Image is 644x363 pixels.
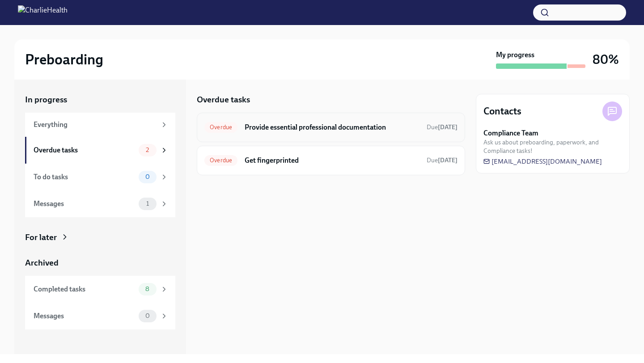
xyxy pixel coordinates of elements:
strong: My progress [496,50,534,60]
span: 1 [141,200,154,207]
div: Messages [34,311,135,321]
h6: Provide essential professional documentation [245,122,419,132]
img: CharlieHealth [18,5,68,20]
a: [EMAIL_ADDRESS][DOMAIN_NAME] [483,157,602,166]
h5: Overdue tasks [197,94,250,106]
a: Messages1 [25,190,175,217]
span: August 22nd, 2025 09:00 [427,156,458,165]
h4: Contacts [483,105,521,118]
span: Overdue [204,124,237,131]
a: Archived [25,257,175,269]
span: Due [427,123,458,131]
span: Due [427,156,458,164]
a: Completed tasks8 [25,276,175,303]
strong: [DATE] [438,156,458,164]
span: 0 [140,312,155,319]
div: To do tasks [34,172,135,182]
span: August 23rd, 2025 09:00 [427,123,458,131]
div: Overdue tasks [34,145,135,155]
a: Overdue tasks2 [25,137,175,164]
h3: 80% [593,51,619,68]
strong: Compliance Team [483,128,538,138]
h2: Preboarding [25,51,103,68]
div: Everything [34,120,157,130]
div: For later [25,232,57,243]
span: 2 [140,147,154,153]
a: For later [25,232,175,243]
a: OverdueGet fingerprintedDue[DATE] [204,153,458,168]
a: To do tasks0 [25,164,175,190]
div: Completed tasks [34,284,135,294]
span: Overdue [204,157,237,164]
div: Messages [34,199,135,209]
a: In progress [25,94,175,106]
a: OverdueProvide essential professional documentationDue[DATE] [204,120,458,135]
span: 8 [140,286,155,292]
h6: Get fingerprinted [245,156,419,165]
a: Everything [25,113,175,137]
span: 0 [140,173,155,180]
strong: [DATE] [438,123,458,131]
span: Ask us about preboarding, paperwork, and Compliance tasks! [483,138,622,155]
a: Messages0 [25,303,175,329]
